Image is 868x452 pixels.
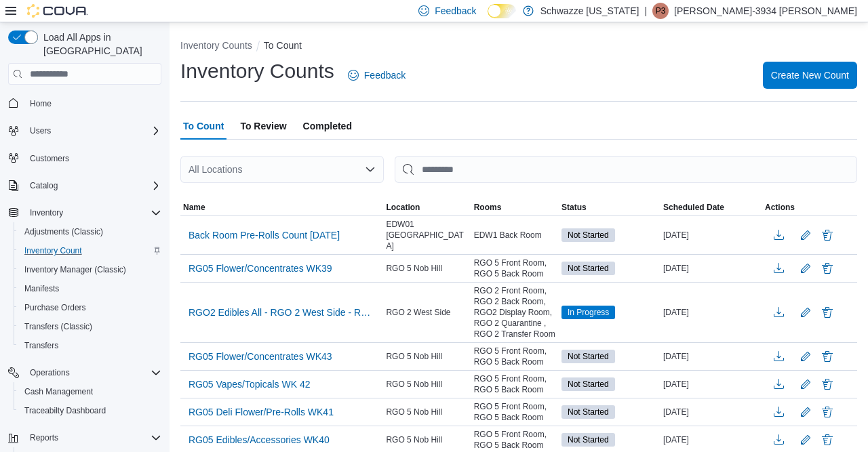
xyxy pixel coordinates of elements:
span: RG05 Deli Flower/Pre-Rolls WK41 [189,405,334,419]
button: Cash Management [14,382,167,401]
span: Not Started [561,350,615,363]
span: Feedback [435,4,476,18]
span: Not Started [568,434,609,446]
button: Reports [24,430,64,446]
button: Inventory Count [14,241,167,260]
span: Inventory [24,205,161,221]
span: Status [561,202,587,213]
div: [DATE] [660,304,762,321]
button: Inventory Counts [180,40,252,51]
span: Purchase Orders [19,300,161,316]
span: To Review [240,112,286,140]
nav: An example of EuiBreadcrumbs [180,39,857,55]
span: To Count [183,112,224,140]
button: Users [24,123,56,139]
a: Cash Management [19,384,98,400]
span: Customers [24,150,161,167]
span: Users [24,123,161,139]
div: [DATE] [660,348,762,365]
span: Back Room Pre-Rolls Count [DATE] [189,228,340,242]
button: Customers [3,148,167,168]
a: Home [24,96,57,112]
button: Transfers (Classic) [14,317,167,336]
a: Manifests [19,281,64,297]
button: Edit count details [797,374,814,394]
span: RG05 Vapes/Topicals WK 42 [189,377,311,391]
p: Schwazze [US_STATE] [540,3,639,19]
span: Traceabilty Dashboard [24,405,106,416]
div: Phoebe-3934 Yazzie [652,3,669,19]
button: Traceabilty Dashboard [14,401,167,420]
div: EDW1 Back Room [471,227,559,243]
button: Delete [819,227,835,243]
span: Traceabilty Dashboard [19,403,161,419]
p: | [644,3,647,19]
button: Edit count details [797,302,814,323]
button: Delete [819,432,835,448]
span: Not Started [561,377,615,391]
span: Reports [24,430,161,446]
span: Manifests [19,281,161,297]
button: Operations [3,363,167,382]
input: Dark Mode [488,4,516,18]
span: Create New Count [771,68,849,82]
span: RGO 2 West Side [386,307,450,318]
span: Not Started [568,229,609,241]
span: Inventory Manager (Classic) [19,262,161,278]
button: Delete [819,404,835,420]
span: Catalog [24,178,161,194]
div: RGO 5 Front Room, RGO 5 Back Room [471,398,559,426]
div: [DATE] [660,404,762,420]
a: Inventory Count [19,243,87,259]
span: RG05 Edibles/Accessories WK40 [189,433,330,447]
button: Catalog [24,178,63,194]
button: Inventory [3,203,167,222]
span: Operations [30,367,70,378]
span: Transfers [24,340,58,351]
span: RG05 Flower/Concentrates WK43 [189,350,332,363]
button: Open list of options [365,164,376,175]
a: Traceabilty Dashboard [19,403,111,419]
div: RGO 5 Front Room, RGO 5 Back Room [471,255,559,282]
button: Operations [24,365,75,381]
a: Transfers (Classic) [19,319,98,335]
a: Purchase Orders [19,300,92,316]
span: P3 [656,3,666,19]
p: [PERSON_NAME]-3934 [PERSON_NAME] [674,3,857,19]
button: Inventory [24,205,68,221]
button: Rooms [471,199,559,215]
span: Cash Management [19,384,161,400]
div: RGO 5 Front Room, RGO 5 Back Room [471,371,559,398]
button: Edit count details [797,402,814,422]
button: Edit count details [797,258,814,279]
button: RG05 Flower/Concentrates WK39 [183,258,338,279]
span: RGO 5 Nob Hill [386,379,442,390]
span: Customers [30,153,69,164]
div: RGO 2 Front Room, RGO 2 Back Room, RGO2 Display Room, RGO 2 Quarantine , RGO 2 Transfer Room [471,283,559,342]
span: In Progress [568,306,609,319]
span: Inventory [30,207,63,218]
span: RG05 Flower/Concentrates WK39 [189,262,332,275]
button: Manifests [14,279,167,298]
span: Not Started [568,378,609,390]
button: Users [3,121,167,140]
button: Location [383,199,471,215]
button: Delete [819,348,835,365]
span: Home [24,94,161,111]
span: Purchase Orders [24,302,86,313]
span: Rooms [474,202,502,213]
button: RG05 Deli Flower/Pre-Rolls WK41 [183,402,339,422]
span: Operations [24,365,161,381]
img: Cova [27,4,88,18]
span: Inventory Manager (Classic) [24,264,126,275]
span: Feedback [364,68,406,82]
a: Customers [24,150,75,167]
button: Scheduled Date [660,199,762,215]
button: Catalog [3,176,167,195]
span: RGO 5 Nob Hill [386,263,442,274]
span: Reports [30,432,58,443]
h1: Inventory Counts [180,58,334,85]
span: Catalog [30,180,58,191]
span: EDW01 [GEOGRAPHIC_DATA] [386,219,468,251]
span: Actions [765,202,795,213]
